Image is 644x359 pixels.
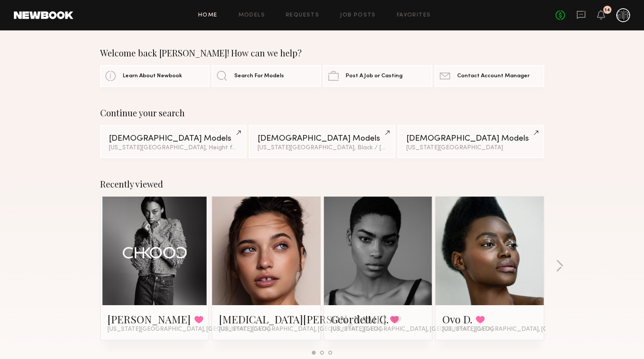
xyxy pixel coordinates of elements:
[100,108,544,118] div: Continue your search
[123,73,182,79] span: Learn About Newbook
[331,326,493,333] span: [US_STATE][GEOGRAPHIC_DATA], [GEOGRAPHIC_DATA]
[258,145,386,151] div: [US_STATE][GEOGRAPHIC_DATA], Black / [DEMOGRAPHIC_DATA]
[258,135,386,143] div: [DEMOGRAPHIC_DATA] Models
[442,326,605,333] span: [US_STATE][GEOGRAPHIC_DATA], [GEOGRAPHIC_DATA]
[100,125,246,158] a: [DEMOGRAPHIC_DATA] Models[US_STATE][GEOGRAPHIC_DATA], Height from 5'9"
[331,312,389,326] a: Geordette C.
[406,135,535,143] div: [DEMOGRAPHIC_DATA] Models
[234,73,284,79] span: Search For Models
[457,73,530,79] span: Contact Account Manager
[198,13,218,18] a: Home
[100,65,209,87] a: Learn About Newbook
[435,65,544,87] a: Contact Account Manager
[109,145,238,151] div: [US_STATE][GEOGRAPHIC_DATA], Height from 5'9"
[340,13,376,18] a: Job Posts
[239,13,265,18] a: Models
[406,145,535,151] div: [US_STATE][GEOGRAPHIC_DATA]
[100,48,544,58] div: Welcome back [PERSON_NAME]! How can we help?
[442,312,472,326] a: Ovo D.
[398,125,544,158] a: [DEMOGRAPHIC_DATA] Models[US_STATE][GEOGRAPHIC_DATA]
[219,326,381,333] span: [US_STATE][GEOGRAPHIC_DATA], [GEOGRAPHIC_DATA]
[108,326,270,333] span: [US_STATE][GEOGRAPHIC_DATA], [GEOGRAPHIC_DATA]
[249,125,395,158] a: [DEMOGRAPHIC_DATA] Models[US_STATE][GEOGRAPHIC_DATA], Black / [DEMOGRAPHIC_DATA]
[212,65,321,87] a: Search For Models
[286,13,319,18] a: Requests
[323,65,432,87] a: Post A Job or Casting
[219,312,386,326] a: [MEDICAL_DATA][PERSON_NAME]
[346,73,402,79] span: Post A Job or Casting
[108,312,191,326] a: [PERSON_NAME]
[605,8,610,13] div: 14
[100,179,544,189] div: Recently viewed
[109,135,238,143] div: [DEMOGRAPHIC_DATA] Models
[397,13,431,18] a: Favorites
